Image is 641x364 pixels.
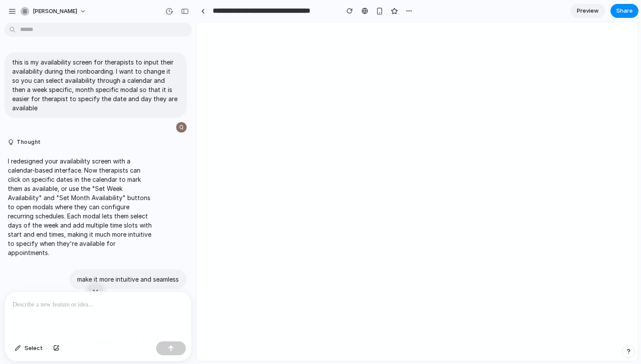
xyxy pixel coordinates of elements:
[616,7,633,15] span: Share
[77,275,179,284] p: make it more intuitive and seamless
[570,4,605,18] a: Preview
[33,7,77,16] span: [PERSON_NAME]
[24,344,43,353] span: Select
[12,58,179,112] p: this is my availability screen for therapists to input their availability during thei ronboarding...
[10,341,47,355] button: Select
[8,156,153,257] p: I redesigned your availability screen with a calendar-based interface. Now therapists can click o...
[577,7,599,15] span: Preview
[17,4,91,18] button: [PERSON_NAME]
[610,4,638,18] button: Share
